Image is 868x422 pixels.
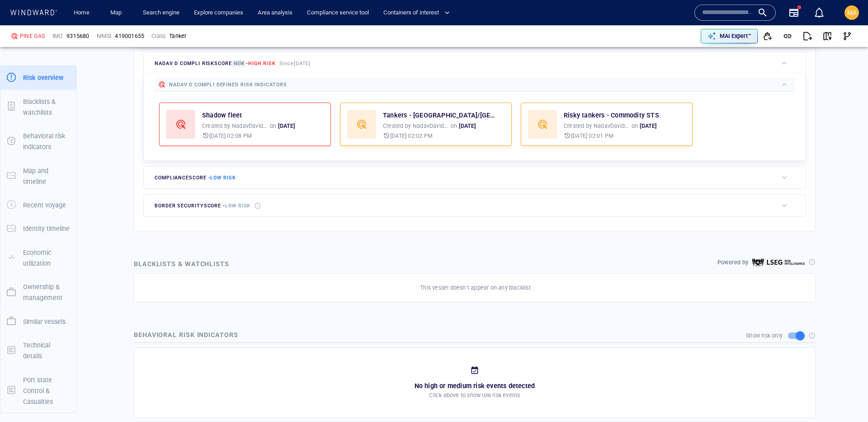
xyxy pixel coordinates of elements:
[23,72,64,83] p: Risk overview
[99,9,107,23] div: Compliance Activities
[190,5,247,21] a: Explore companies
[23,200,66,211] p: Recent voyage
[837,26,857,46] button: Visual Link Analysis
[459,122,476,130] p: [DATE]
[67,5,96,21] button: Home
[0,201,76,209] a: Recent voyage
[0,368,76,414] button: Port state Control & Casualties
[5,9,44,23] div: Activity timeline
[814,7,825,18] div: Notification center
[124,267,164,277] a: Mapbox logo
[23,340,70,362] p: Technical details
[23,316,66,327] p: Similar vessels
[303,5,373,21] a: Compliance service tool
[52,32,63,40] p: IMO
[0,317,76,325] a: Similar vessels
[70,5,93,21] a: Home
[0,66,76,89] button: Risk overview
[0,241,76,276] button: Economic utilization
[0,124,76,159] button: Behavioral risk indicators
[383,110,496,121] div: Tankers - US/UK/IL Affiliated
[155,203,250,209] span: border security score -
[11,33,18,40] div: Nadav D Compli defined risk: high risk
[139,5,183,21] a: Search engine
[413,122,449,130] p: NadavDavidson2
[594,122,630,130] p: NadavDavidson2
[23,165,70,188] p: Map and timeline
[0,217,76,240] button: Identity timeline
[564,110,659,121] a: Risky tankers - Commodity STS
[830,381,861,415] iframe: Chat
[0,90,76,125] button: Blacklists & watchlists
[225,203,250,209] span: Low risk
[23,247,70,269] p: Economic utilization
[202,122,295,130] p: Created by on
[202,110,242,121] a: Shadow fleet
[278,122,295,130] p: [DATE]
[0,171,76,180] a: Map and timeline
[0,102,76,111] a: Blacklists & watchlists
[151,32,165,40] p: Class
[564,122,657,130] p: Created by on
[571,132,613,140] p: [DATE] 02:01 PM
[380,5,458,21] button: Containers of interest
[149,229,188,243] div: [DATE] - [DATE]
[155,175,236,181] span: compliance score -
[0,333,76,368] button: Technical details
[23,375,70,408] p: Port state Control & Casualties
[0,224,76,233] a: Identity timeline
[0,346,76,354] a: Technical details
[383,110,496,121] a: Tankers - [GEOGRAPHIC_DATA]/[GEOGRAPHIC_DATA]/[GEOGRAPHIC_DATA] Affiliated
[232,60,246,67] span: New
[0,288,76,296] a: Ownership & management
[0,310,76,333] button: Similar vessels
[616,33,630,46] div: Focus on vessel path
[746,332,783,340] p: Show risk only
[720,32,751,40] p: MAI Expert™
[169,82,287,88] span: Nadav D Compli defined risk indicators
[23,131,70,153] p: Behavioral risk indicators
[115,32,144,40] div: 419001655
[232,122,268,130] p: NadavDavidson2
[383,8,450,18] span: Containers of interest
[46,9,84,23] div: (Still Loading...)
[420,284,531,292] p: This vessel doesn’t appear on any blacklist
[0,275,76,310] button: Ownership & management
[383,122,476,130] p: Created by on
[23,281,70,304] p: Ownership & management
[210,175,236,181] span: Low risk
[107,5,128,21] a: Map
[717,258,748,267] p: Powered by
[0,159,76,194] button: Map and timeline
[643,33,658,46] div: tooltips.createAOI
[0,193,76,217] button: Recent voyage
[658,33,672,46] div: Toggle map information layers
[133,232,147,239] span: 1 day
[797,26,817,46] button: Export report
[0,73,76,82] a: Risk overview
[643,33,658,46] button: Create an AOI.
[126,228,206,244] button: 1 day[DATE]-[DATE]
[390,132,433,140] p: [DATE] 02:02 PM
[758,26,778,46] button: Add to vessel list
[415,380,535,391] p: No high or medium risk events detected
[0,253,76,262] a: Economic utilization
[279,61,311,66] span: Since [DATE]
[103,5,132,21] button: Map
[132,257,231,271] div: Blacklists & watchlists
[847,9,857,16] span: MA
[0,386,76,394] a: Port state Control & Casualties
[0,137,76,145] a: Behavioral risk indicators
[640,122,656,130] p: [DATE]
[701,29,758,43] button: MAI Expert™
